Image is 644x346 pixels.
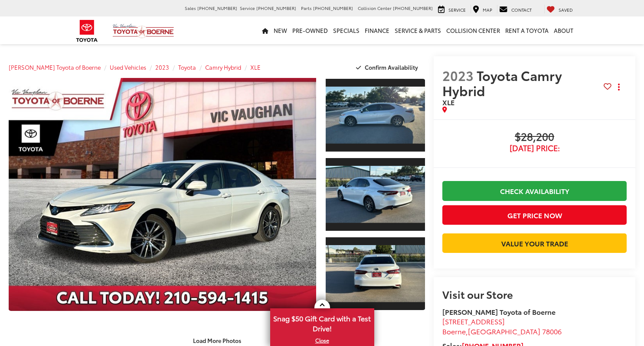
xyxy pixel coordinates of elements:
[110,63,146,71] a: Used Vehicles
[9,63,101,71] a: [PERSON_NAME] Toyota of Boerne
[436,5,468,13] a: Service
[497,5,534,13] a: Contact
[240,5,255,11] span: Service
[205,63,241,71] a: Camry Hybrid
[442,233,627,253] a: Value Your Trade
[448,6,466,13] span: Service
[256,5,296,11] span: [PHONE_NUMBER]
[559,6,573,13] span: Saved
[326,157,425,232] a: Expand Photo 2
[6,77,319,312] img: 2023 Toyota Camry Hybrid XLE
[259,16,271,44] a: Home
[551,16,576,44] a: About
[471,5,494,13] a: Map
[178,63,196,71] a: Toyota
[185,5,196,11] span: Sales
[544,5,575,13] a: My Saved Vehicles
[442,131,627,144] span: $28,200
[618,84,620,91] span: dropdown dots
[112,23,174,39] img: Vic Vaughan Toyota of Boerne
[365,63,418,71] span: Confirm Availability
[442,307,556,317] strong: [PERSON_NAME] Toyota of Boerne
[511,6,532,13] span: Contact
[324,87,426,144] img: 2023 Toyota Camry Hybrid XLE
[442,66,474,84] span: 2023
[197,5,237,11] span: [PHONE_NUMBER]
[358,5,392,11] span: Collision Center
[442,288,627,300] h2: Visit our Store
[155,63,169,71] a: 2023
[9,78,316,311] a: Expand Photo 0
[324,166,426,223] img: 2023 Toyota Camry Hybrid XLE
[271,16,290,44] a: New
[330,16,362,44] a: Specials
[250,63,261,71] a: XLE
[71,17,103,45] img: Toyota
[326,236,425,311] a: Expand Photo 3
[442,326,466,336] span: Boerne
[444,16,503,44] a: Collision Center
[442,316,562,336] a: [STREET_ADDRESS] Boerne,[GEOGRAPHIC_DATA] 78006
[351,60,425,75] button: Confirm Availability
[542,326,562,336] span: 78006
[271,309,373,336] span: Snag $50 Gift Card with a Test Drive!
[503,16,551,44] a: Rent a Toyota
[442,97,454,107] span: XLE
[393,5,433,11] span: [PHONE_NUMBER]
[301,5,312,11] span: Parts
[611,80,627,95] button: Actions
[362,16,392,44] a: Finance
[442,181,627,200] a: Check Availability
[442,326,562,336] span: ,
[442,316,505,326] span: [STREET_ADDRESS]
[392,16,444,44] a: Service & Parts: Opens in a new tab
[313,5,353,11] span: [PHONE_NUMBER]
[442,66,562,100] span: Toyota Camry Hybrid
[442,144,627,152] span: [DATE] Price:
[483,6,492,13] span: Map
[324,245,426,302] img: 2023 Toyota Camry Hybrid XLE
[442,205,627,225] button: Get Price Now
[468,326,540,336] span: [GEOGRAPHIC_DATA]
[326,78,425,152] a: Expand Photo 1
[290,16,330,44] a: Pre-Owned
